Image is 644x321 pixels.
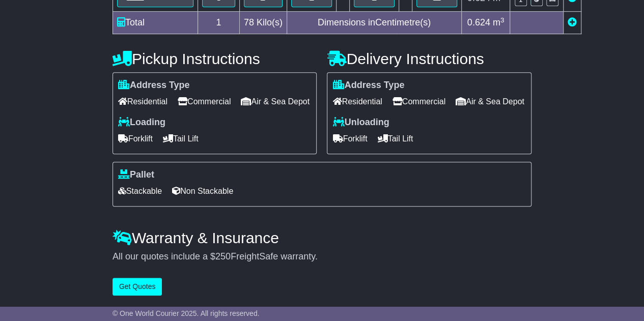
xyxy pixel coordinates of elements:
[118,183,162,199] span: Stackable
[118,131,153,147] span: Forklift
[178,94,231,109] span: Commercial
[113,12,198,34] td: Total
[118,80,190,91] label: Address Type
[244,17,254,27] span: 78
[287,12,461,34] td: Dimensions in Centimetre(s)
[332,117,389,128] label: Unloading
[118,94,167,109] span: Residential
[113,229,531,246] h4: Warranty & Insurance
[500,16,505,24] sup: 3
[493,17,505,27] span: m
[215,251,231,261] span: 250
[172,183,233,199] span: Non Stackable
[118,117,165,128] label: Loading
[377,131,413,147] span: Tail Lift
[118,169,154,181] label: Pallet
[332,131,367,147] span: Forklift
[241,94,310,109] span: Air & Sea Depot
[113,251,531,262] div: All our quotes include a $ FreightSafe warranty.
[113,309,260,317] span: © One World Courier 2025. All rights reserved.
[327,50,531,67] h4: Delivery Instructions
[239,12,287,34] td: Kilo(s)
[113,278,162,296] button: Get Quotes
[456,94,524,109] span: Air & Sea Depot
[467,17,490,27] span: 0.624
[198,12,239,34] td: 1
[393,94,445,109] span: Commercial
[332,80,404,91] label: Address Type
[332,94,382,109] span: Residential
[163,131,199,147] span: Tail Lift
[568,17,577,27] a: Add new item
[113,50,317,67] h4: Pickup Instructions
